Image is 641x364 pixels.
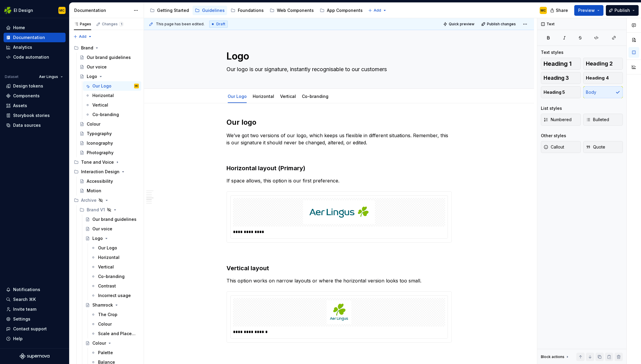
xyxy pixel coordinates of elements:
[225,49,451,63] textarea: Logo
[89,348,141,357] a: Palette
[98,264,114,270] div: Vertical
[77,138,141,148] a: Iconography
[4,111,66,120] a: Storybook stories
[98,254,119,260] div: Horizontal
[250,90,277,102] div: Horizontal
[278,90,298,102] div: Vertical
[156,22,204,26] span: This page has been edited.
[13,296,36,302] div: Search ⌘K
[87,150,114,156] div: Photography
[81,169,119,175] div: Interaction Design
[556,7,568,13] span: Share
[541,353,570,361] div: Block actions
[4,91,66,101] a: Components
[4,101,66,110] a: Assets
[277,7,314,13] div: Web Components
[583,72,623,84] button: Heading 4
[583,141,623,153] button: Quote
[87,54,131,60] div: Our brand guidelines
[89,253,141,262] a: Horizontal
[267,6,316,15] a: Web Components
[4,295,66,304] button: Search ⌘K
[253,94,274,99] a: Horizontal
[226,118,452,127] h2: Our logo
[87,121,100,127] div: Colour
[586,61,613,67] span: Heading 2
[193,6,227,15] a: Guidelines
[317,6,365,15] a: App Components
[98,274,125,279] div: Co-branding
[83,110,141,119] a: Co-branding
[81,159,114,165] div: Tone and Voice
[83,338,141,348] a: Colour
[541,105,562,111] div: List styles
[72,167,141,176] div: Interaction Design
[327,7,363,13] div: App Components
[39,74,58,79] span: Aer Lingus
[541,141,581,153] button: Callout
[487,22,516,26] span: Publish changes
[544,117,572,123] span: Numbered
[586,117,609,123] span: Bulleted
[4,314,66,324] a: Settings
[92,226,112,232] div: Our voice
[89,243,141,253] a: Our Logo
[13,35,45,40] div: Documentation
[541,86,581,98] button: Heading 5
[102,22,124,26] div: Changes
[83,234,141,243] a: Logo
[77,205,141,215] div: Brand V1
[72,43,141,53] div: Brand
[119,22,124,26] span: 1
[302,94,328,99] a: Co-branding
[83,224,141,234] a: Our voice
[148,6,191,15] a: Getting Started
[202,7,225,13] div: Guidelines
[81,45,93,51] div: Brand
[74,22,91,26] div: Pages
[87,140,113,146] div: Iconography
[228,94,247,99] a: Our Logo
[13,306,36,312] div: Invite team
[614,7,630,13] span: Publish
[77,119,141,129] a: Colour
[216,22,225,26] span: Draft
[98,293,131,299] div: Incorrect usage
[83,81,141,91] a: Our LogoMC
[1,4,68,17] button: EI DesignMC
[13,83,43,89] div: Design tokens
[541,8,546,13] div: MC
[226,277,452,284] p: This option works on narrow layouts or where the horizontal version looks too small.
[92,235,103,241] div: Logo
[4,52,66,62] a: Code automation
[4,334,66,343] button: Help
[583,114,623,126] button: Bulleted
[547,5,572,16] button: Share
[72,196,141,205] div: Archive
[544,89,565,95] span: Heading 5
[87,74,97,79] div: Logo
[5,74,18,79] div: Dataset
[83,91,141,100] a: Horizontal
[89,319,141,329] a: Colour
[13,122,41,128] div: Data sources
[441,20,477,28] button: Quick preview
[13,103,27,109] div: Assets
[74,7,131,13] div: Documentation
[89,281,141,291] a: Contrast
[13,336,23,342] div: Help
[157,7,189,13] div: Getting Started
[225,90,249,102] div: Our Logo
[225,65,451,74] textarea: Our logo is our signature, instantly recognisable to our customers
[226,177,452,184] p: If space allows, this option is our first preference.
[77,62,141,72] a: Our voice
[92,93,114,99] div: Horizontal
[4,33,66,42] a: Documentation
[238,7,264,13] div: Foundations
[92,83,111,89] div: Our Logo
[92,302,113,308] div: Shamrock
[20,353,49,359] svg: Supernova Logo
[299,90,331,102] div: Co-branding
[92,102,108,108] div: Vertical
[228,6,266,15] a: Foundations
